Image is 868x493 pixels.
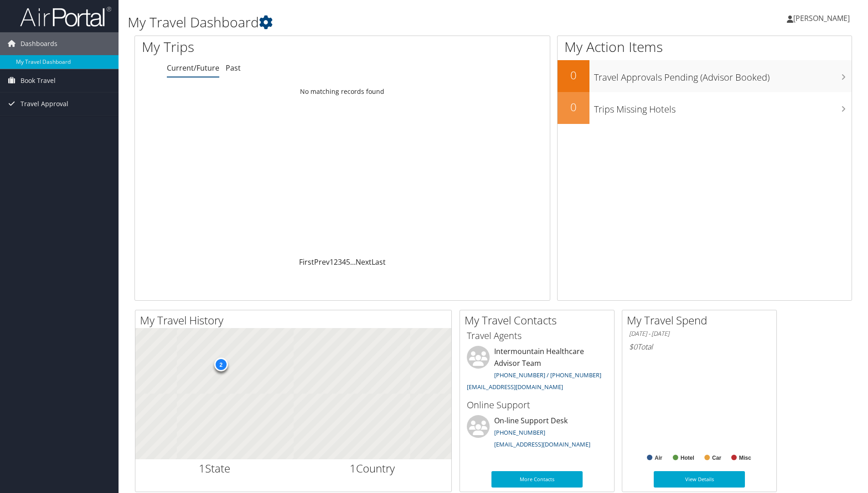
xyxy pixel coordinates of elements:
a: Current/Future [167,63,219,73]
a: 3 [338,257,342,267]
text: Hotel [681,455,694,461]
a: 4 [342,257,346,267]
h3: Travel Approvals Pending (Advisor Booked) [594,67,852,84]
li: On-line Support Desk [462,415,612,452]
h3: Trips Missing Hotels [594,98,852,116]
a: Prev [314,257,330,267]
li: Intermountain Healthcare Advisor Team [462,346,612,395]
span: $0 [629,342,637,352]
h6: [DATE] - [DATE] [629,329,770,338]
div: 2 [214,358,227,371]
text: Misc [739,455,751,461]
span: 1 [199,461,205,476]
a: Last [372,257,386,267]
h2: State [142,461,287,476]
a: [EMAIL_ADDRESS][DOMAIN_NAME] [494,440,590,448]
h3: Travel Agents [467,329,607,342]
a: First [299,257,314,267]
img: airportal-logo.png [20,6,111,27]
td: No matching records found [135,83,550,100]
a: Next [356,257,372,267]
a: 1 [330,257,334,267]
a: More Contacts [491,471,583,488]
h1: My Action Items [558,37,852,56]
a: [EMAIL_ADDRESS][DOMAIN_NAME] [467,383,563,391]
a: 0Travel Approvals Pending (Advisor Booked) [558,60,852,92]
span: 1 [350,461,356,476]
a: 2 [334,257,338,267]
h2: Country [300,461,445,476]
a: 0Trips Missing Hotels [558,92,852,124]
span: Dashboards [21,32,57,55]
a: [PHONE_NUMBER] / [PHONE_NUMBER] [494,371,601,379]
span: … [350,257,356,267]
span: Travel Approval [21,92,68,115]
span: Book Travel [21,69,56,92]
a: 5 [346,257,350,267]
text: Car [712,455,721,461]
h2: My Travel Contacts [465,313,614,328]
text: Air [655,455,662,461]
h3: Online Support [467,399,607,411]
h1: My Trips [142,37,370,56]
h2: 0 [558,99,589,115]
span: [PERSON_NAME] [793,13,850,23]
a: View Details [654,471,745,488]
h2: My Travel Spend [627,313,776,328]
a: [PERSON_NAME] [787,5,859,32]
h2: My Travel History [140,313,451,328]
h2: 0 [558,67,589,83]
a: Past [226,63,241,73]
a: [PHONE_NUMBER] [494,428,545,437]
h6: Total [629,342,770,352]
h1: My Travel Dashboard [128,13,615,32]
